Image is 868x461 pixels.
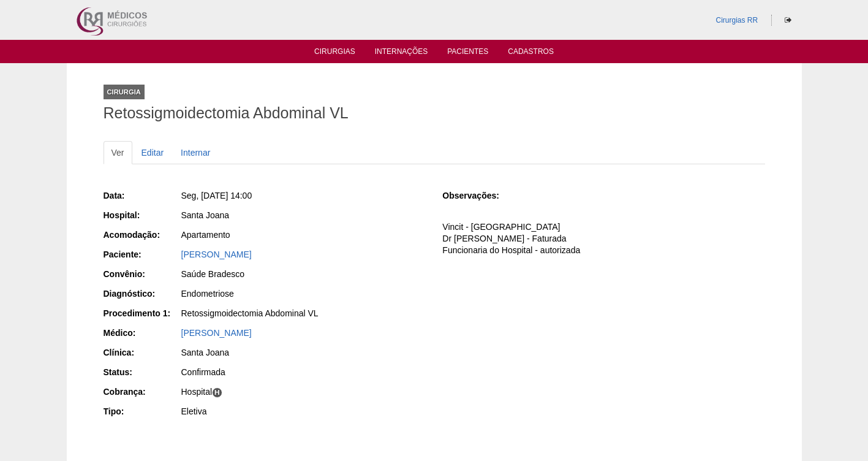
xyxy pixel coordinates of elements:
[375,47,428,59] a: Internações
[181,250,252,259] a: [PERSON_NAME]
[104,141,132,164] a: Ver
[134,141,172,164] a: Editar
[104,229,180,241] div: Acomodação:
[104,366,180,378] div: Status:
[104,209,180,221] div: Hospital:
[104,386,180,398] div: Cobrança:
[181,405,426,417] div: Eletiva
[104,307,180,319] div: Procedimento 1:
[508,47,554,59] a: Cadastros
[785,17,791,24] i: Sair
[715,16,758,25] a: Cirurgias RR
[181,268,426,280] div: Saúde Bradesco
[181,328,252,338] a: [PERSON_NAME]
[181,346,426,359] div: Santa Joana
[442,189,519,202] div: Observações:
[447,47,488,59] a: Pacientes
[173,141,218,164] a: Internar
[104,346,180,359] div: Clínica:
[181,191,252,200] span: Seg, [DATE] 14:00
[181,229,426,241] div: Apartamento
[104,268,180,280] div: Convênio:
[104,189,180,202] div: Data:
[104,405,180,417] div: Tipo:
[442,221,764,256] p: Vincit - [GEOGRAPHIC_DATA] Dr [PERSON_NAME] - Faturada Funcionaria do Hospital - autorizada
[181,366,426,378] div: Confirmada
[104,105,765,121] h1: Retossigmoidectomia Abdominal VL
[104,85,145,99] div: Cirurgia
[104,327,180,339] div: Médico:
[181,386,426,398] div: Hospital
[181,288,426,300] div: Endometriose
[212,387,222,398] span: H
[181,307,426,319] div: Retossigmoidectomia Abdominal VL
[104,288,180,300] div: Diagnóstico:
[314,47,355,59] a: Cirurgias
[181,209,426,221] div: Santa Joana
[104,248,180,261] div: Paciente:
